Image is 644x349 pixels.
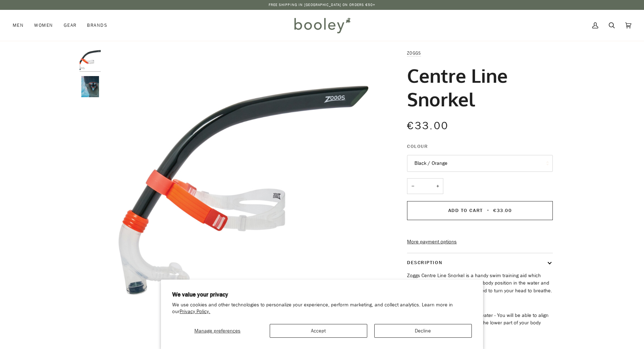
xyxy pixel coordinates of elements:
[432,178,443,194] button: +
[82,10,113,41] a: Brands
[34,22,53,29] span: Women
[374,324,472,338] button: Decline
[87,22,107,29] span: Brands
[13,22,24,29] span: Men
[493,207,512,214] span: €33.00
[269,2,376,8] p: Free Shipping in [GEOGRAPHIC_DATA] on Orders €50+
[104,49,383,328] img: Zoggs Centre Line Snorkel Black / Orange - Booley Galway
[407,50,421,56] a: Zoggs
[172,291,472,299] h2: We value your privacy
[80,49,101,70] img: Zoggs Centre Line Snorkel Black / Orange - Booley Galway
[172,302,472,315] p: We use cookies and other technologies to personalize your experience, perform marketing, and coll...
[407,119,449,133] span: €33.00
[80,76,101,97] img: Zoggs Centre Line Snorkel Black / Orange - Booley Galway
[485,207,492,214] span: •
[407,178,418,194] button: −
[407,253,553,272] button: Description
[407,272,553,295] p: Zoggs Centre Line Snorkel is a handy swim training aid which allows you to concentrate on your bo...
[58,10,82,41] a: Gear
[194,328,240,334] span: Manage preferences
[407,201,553,220] button: Add to Cart • €33.00
[407,64,548,110] h1: Centre Line Snorkel
[407,238,553,246] a: More payment options
[13,10,29,41] a: Men
[172,324,262,338] button: Manage preferences
[64,22,77,29] span: Gear
[180,308,210,315] a: Privacy Policy.
[291,15,353,36] img: Booley
[29,10,58,41] a: Women
[270,324,367,338] button: Accept
[407,178,443,194] input: Quantity
[448,207,483,214] span: Add to Cart
[407,155,553,172] button: Black / Orange
[414,312,553,335] li: Improves body position in the water - You will be able to align your head and spine and hold the ...
[407,143,428,150] span: Colour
